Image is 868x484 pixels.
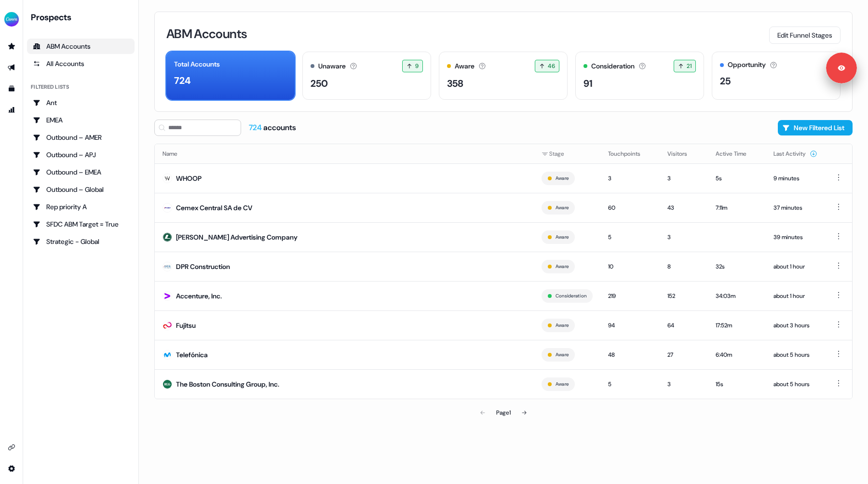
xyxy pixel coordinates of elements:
button: Edit Funnel Stages [769,27,841,44]
button: Aware [556,350,569,359]
a: Go to Outbound – APJ [27,147,135,162]
a: Go to Rep priority A [27,199,135,215]
a: Go to Outbound – EMEA [27,164,135,180]
button: Aware [556,203,569,212]
div: Cemex Central SA de CV [176,203,252,213]
div: Page 1 [496,408,511,417]
div: 6:40m [716,350,758,360]
div: 32s [716,262,758,271]
div: 5 [608,379,652,389]
a: Go to templates [4,81,19,96]
div: Consideration [591,61,635,71]
a: ABM Accounts [27,39,135,54]
a: Go to Strategic - Global [27,234,135,249]
div: 3 [667,232,700,242]
div: 25 [720,74,731,88]
div: 8 [667,262,700,271]
button: Aware [556,233,569,242]
div: 5 [608,232,652,242]
button: Aware [556,321,569,330]
a: Go to EMEA [27,112,135,128]
div: Rep priority A [33,202,129,212]
div: 9 minutes [773,174,817,183]
button: New Filtered List [778,120,853,135]
button: Active Time [716,145,758,162]
div: about 1 hour [773,291,817,301]
div: 39 minutes [773,232,817,242]
a: All accounts [27,56,135,71]
span: 9 [415,61,419,71]
a: Go to prospects [4,39,19,54]
div: Outbound – Global [33,185,129,194]
div: 724 [174,73,191,88]
div: Fujitsu [176,321,196,330]
a: Go to integrations [4,461,19,476]
a: Go to SFDC ABM Target = True [27,216,135,232]
div: 7:11m [716,203,758,213]
div: 43 [667,203,700,213]
a: Go to attribution [4,102,19,118]
div: EMEA [33,115,129,125]
div: WHOOP [176,174,202,183]
span: 21 [687,61,692,71]
div: 34:03m [716,291,758,301]
div: Accenture, Inc. [176,291,222,301]
div: Outbound – EMEA [33,167,129,177]
a: Go to Outbound – AMER [27,130,135,145]
div: Outbound – APJ [33,150,129,160]
div: Strategic - Global [33,237,129,246]
div: Total Accounts [174,59,220,69]
span: 46 [548,61,555,71]
div: Aware [455,61,475,71]
a: Go to outbound experience [4,60,19,75]
button: Aware [556,262,569,271]
div: 37 minutes [773,203,817,213]
div: Opportunity [728,60,766,70]
div: about 3 hours [773,321,817,330]
div: 10 [608,262,652,271]
div: 3 [667,379,700,389]
button: Aware [556,380,569,389]
div: Ant [33,98,129,108]
a: Go to Outbound – Global [27,182,135,197]
div: DPR Construction [176,262,230,271]
div: 27 [667,350,700,360]
div: 60 [608,203,652,213]
div: 5s [716,174,758,183]
div: about 5 hours [773,379,817,389]
div: Prospects [31,12,135,23]
div: Unaware [318,61,346,71]
div: Filtered lists [31,83,69,91]
div: The Boston Consulting Group, Inc. [176,379,279,389]
th: Name [155,144,534,163]
div: All Accounts [33,59,129,68]
div: accounts [249,122,296,133]
div: 3 [667,174,700,183]
button: Touchpoints [608,145,652,162]
button: Consideration [556,292,586,300]
div: Telefónica [176,350,208,360]
div: 48 [608,350,652,360]
div: Stage [542,149,593,159]
span: 724 [249,122,263,133]
div: 15s [716,379,758,389]
div: 91 [583,76,593,91]
button: Aware [556,174,569,183]
div: 64 [667,321,700,330]
div: 250 [311,76,328,91]
div: [PERSON_NAME] Advertising Company [176,232,298,242]
div: SFDC ABM Target = True [33,219,129,229]
h3: ABM Accounts [166,27,247,40]
div: 94 [608,321,652,330]
button: Visitors [667,145,699,162]
div: ABM Accounts [33,41,129,51]
button: Last Activity [773,145,817,162]
a: Go to Ant [27,95,135,110]
div: 219 [608,291,652,301]
div: 358 [447,76,463,91]
div: about 5 hours [773,350,817,360]
div: 17:52m [716,321,758,330]
a: Go to integrations [4,440,19,455]
div: Outbound – AMER [33,133,129,142]
div: about 1 hour [773,262,817,271]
